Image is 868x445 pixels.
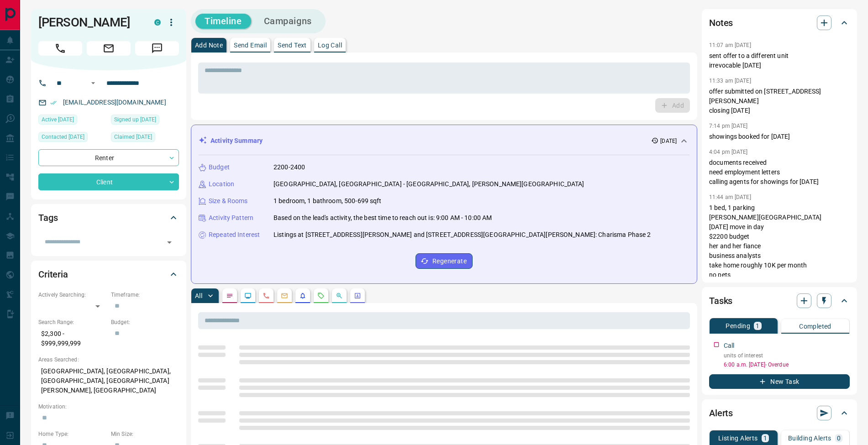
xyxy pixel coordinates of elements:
div: Activity Summary[DATE] [199,132,689,149]
p: 11:07 am [DATE] [709,42,751,48]
span: Claimed [DATE] [114,132,152,141]
div: Client [38,173,179,190]
div: Wed Aug 10 2022 [111,132,179,145]
p: Log Call [318,42,342,48]
div: Thu Jul 17 2025 [38,132,106,145]
p: 11:33 am [DATE] [709,78,751,84]
h2: Alerts [709,406,733,420]
span: Email [87,41,131,56]
p: 0 [837,435,841,441]
div: condos.ca [154,19,161,26]
p: 1 bedroom, 1 bathroom, 500-699 sqft [274,196,382,206]
p: 2200-2400 [274,162,305,172]
p: 7:14 pm [DATE] [709,123,748,129]
p: 6:00 a.m. [DATE] - Overdue [724,361,850,369]
p: Repeated Interest [209,230,260,240]
svg: Opportunities [336,292,343,299]
p: Add Note [195,42,223,48]
p: Listing Alerts [718,435,758,441]
p: [GEOGRAPHIC_DATA], [GEOGRAPHIC_DATA] - [GEOGRAPHIC_DATA], [PERSON_NAME][GEOGRAPHIC_DATA] [274,179,584,189]
p: 4:04 pm [DATE] [709,149,748,155]
span: Contacted [DATE] [42,132,84,141]
p: 1 bed, 1 parking [PERSON_NAME][GEOGRAPHIC_DATA] [DATE] move in day $2200 budget her and her fianc... [709,203,850,289]
svg: Agent Actions [354,292,361,299]
p: Activity Pattern [209,213,253,223]
p: Actively Searching: [38,291,106,299]
div: Criteria [38,263,179,285]
p: [GEOGRAPHIC_DATA], [GEOGRAPHIC_DATA], [GEOGRAPHIC_DATA], [GEOGRAPHIC_DATA][PERSON_NAME], [GEOGRAP... [38,364,179,398]
p: Areas Searched: [38,356,179,364]
h1: [PERSON_NAME] [38,15,141,30]
svg: Notes [226,292,233,299]
p: Activity Summary [210,136,263,146]
p: units of interest [724,351,850,360]
p: Budget: [111,318,179,326]
p: Budget [209,162,230,172]
svg: Emails [281,292,288,299]
p: documents received need employment letters calling agents for showings for [DATE] [709,158,850,187]
div: Wed Aug 10 2022 [111,115,179,127]
h2: Criteria [38,267,68,282]
p: 11:44 am [DATE] [709,194,751,200]
span: Signed up [DATE] [114,115,156,124]
svg: Email Verified [50,99,57,106]
p: Size & Rooms [209,196,248,206]
button: Regenerate [416,253,473,269]
p: Completed [799,323,831,330]
div: Alerts [709,402,850,424]
button: New Task [709,374,850,389]
button: Timeline [195,14,251,29]
button: Campaigns [255,14,321,29]
p: 1 [763,435,767,441]
p: Location [209,179,234,189]
p: Send Email [234,42,267,48]
p: Based on the lead's activity, the best time to reach out is: 9:00 AM - 10:00 AM [274,213,492,223]
p: Call [724,341,735,351]
p: Listings at [STREET_ADDRESS][PERSON_NAME] and [STREET_ADDRESS][GEOGRAPHIC_DATA][PERSON_NAME]: Cha... [274,230,651,240]
svg: Lead Browsing Activity [244,292,252,299]
h2: Notes [709,16,733,30]
button: Open [88,78,99,89]
p: [DATE] [660,137,677,145]
p: $2,300 - $999,999,999 [38,326,106,351]
p: sent offer to a different unit irrevocable [DATE] [709,51,850,70]
div: Renter [38,149,179,166]
a: [EMAIL_ADDRESS][DOMAIN_NAME] [63,99,166,106]
p: Timeframe: [111,291,179,299]
h2: Tasks [709,293,732,308]
p: Send Text [278,42,307,48]
div: Tags [38,207,179,229]
p: Motivation: [38,403,179,411]
span: Message [135,41,179,56]
p: showings booked for [DATE] [709,132,850,141]
span: Active [DATE] [42,115,74,124]
div: Mon Aug 11 2025 [38,115,106,127]
svg: Calls [263,292,270,299]
p: Pending [726,323,750,329]
div: Tasks [709,290,850,312]
p: Search Range: [38,318,106,326]
p: 1 [756,323,759,329]
p: Building Alerts [788,435,831,441]
h2: Tags [38,210,58,225]
span: Call [38,41,82,56]
button: Open [163,236,176,249]
div: Notes [709,12,850,34]
p: Min Size: [111,430,179,438]
p: All [195,293,202,299]
svg: Listing Alerts [299,292,306,299]
p: Home Type: [38,430,106,438]
svg: Requests [317,292,325,299]
p: offer submitted on [STREET_ADDRESS][PERSON_NAME] closing [DATE] [709,87,850,115]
